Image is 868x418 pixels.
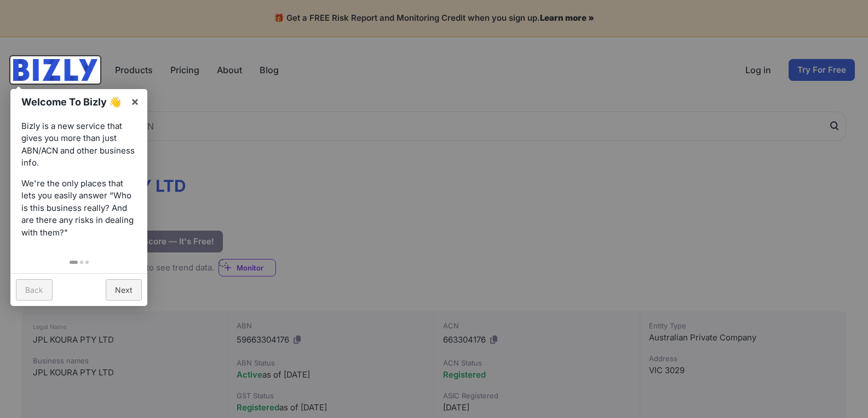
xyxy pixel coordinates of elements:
a: × [123,89,147,114]
p: We're the only places that lets you easily answer “Who is this business really? And are there any... [21,178,136,239]
a: Next [106,279,142,301]
a: Back [16,279,53,301]
p: Bizly is a new service that gives you more than just ABN/ACN and other business info. [21,120,136,169]
h1: Welcome To Bizly 👋 [21,95,125,109]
